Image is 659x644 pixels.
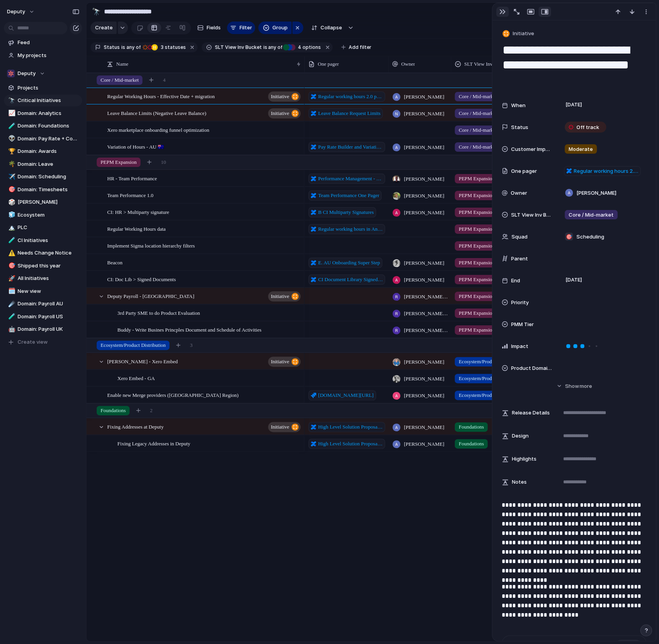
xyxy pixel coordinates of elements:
div: ⚠️ [8,249,14,258]
span: Domain: Pay Rate + Compliance [18,135,79,143]
span: SLT View Inv Bucket [511,211,552,219]
button: Fields [194,22,224,34]
span: Owner [511,189,527,197]
button: 🤖 [7,325,15,333]
div: 🎯 [8,261,14,270]
span: Notes [512,478,527,486]
a: 🧪Domain: Payroll US [4,311,82,323]
span: PEPM Expansion [459,225,495,233]
span: End [511,277,520,285]
a: Regular working hours in Analytics [308,224,385,234]
span: Regular Working Hours data [107,224,166,233]
span: [PERSON_NAME] [404,110,444,118]
span: Domain: Foundations [18,122,79,130]
button: initiative [268,291,301,301]
button: 🔭 [90,5,103,18]
span: PEPM Expansion [101,158,137,166]
div: 🗓️New view [4,285,82,297]
button: 🎯 [7,262,15,270]
span: Domain: Payroll AU [18,300,79,308]
span: E. AU Onboarding Super Step [318,259,380,267]
span: Domain: Leave [18,160,79,168]
button: initiative [268,91,301,102]
span: Core / Mid-market [101,76,139,84]
button: initiative [268,422,301,432]
a: ☄️Domain: Payroll AU [4,298,82,310]
span: Deputy Payroll - [GEOGRAPHIC_DATA] [107,291,194,300]
span: CI Initiatives [18,237,79,244]
a: Pay Rate Builder and Variation of Hours [308,142,385,152]
span: 3 [190,341,193,349]
button: ✈️ [7,173,15,181]
span: Foundations [459,440,484,448]
div: 🎲 [8,198,14,207]
span: Core / Mid-market [459,109,497,117]
a: 🎯Shipped this year [4,260,82,272]
span: B CI Multiparty Signatures [318,208,374,216]
span: Leave Balance Request Limits [318,109,380,117]
div: 🏔️PLC [4,222,82,233]
a: 🌴Domain: Leave [4,158,82,170]
span: CI: Doc Lib > Signed Documents [107,274,176,283]
span: Impact [511,343,528,350]
span: [PERSON_NAME][DEMOGRAPHIC_DATA] [404,293,448,301]
span: One pager [318,60,339,68]
a: Feed [4,37,82,48]
button: 🏔️ [7,224,15,231]
span: Beacon [107,258,122,267]
button: 👽 [7,135,15,143]
button: Create [90,22,117,34]
span: My projects [18,52,79,59]
button: Showmore [502,379,646,393]
span: [DOMAIN_NAME][URL] [318,391,374,399]
div: 🎯 [565,233,573,240]
button: ☄️ [7,300,15,308]
a: 🧊Ecosystem [4,209,82,221]
span: PEPM Expansion [459,192,495,199]
span: Critical Initiatives [18,97,79,104]
span: Projects [18,84,79,92]
span: [PERSON_NAME] [576,189,616,197]
span: Domain: Scheduling [18,173,79,181]
a: 📈Domain: Analytics [4,108,82,119]
div: 👽 [8,134,14,143]
span: Pay Rate Builder and Variation of Hours [318,143,383,151]
span: Regular working hours 2.0 pre-migration improvements [574,167,638,175]
span: 3rd Party SME to do Product Evaluation [117,308,200,317]
a: [DOMAIN_NAME][URL] [308,390,376,400]
span: 2 [150,407,153,414]
span: PEPM Expansion [459,276,495,283]
span: [PERSON_NAME] [404,192,444,200]
span: [DATE] [564,275,584,285]
span: Name [116,60,128,68]
a: 🎯Domain: Timesheets [4,184,82,196]
span: Parent [511,255,528,263]
span: PEPM Expansion [459,208,495,216]
div: 🧪 [8,122,14,131]
div: 🏔️ [8,223,14,232]
span: Ecosystem/Product Distribution [459,358,519,366]
span: CI Document Library Signed Documents [318,276,383,283]
button: 🏆 [7,147,15,155]
span: initiative [271,422,289,432]
button: 🧪 [7,237,15,244]
span: Design [512,432,529,440]
span: Owner [401,60,415,68]
span: Core / Mid-market [569,211,614,219]
button: 🌴 [7,160,15,168]
span: Add filter [349,44,371,51]
a: ✈️Domain: Scheduling [4,171,82,183]
span: PEPM Expansion [459,242,495,250]
a: 🧪Domain: Foundations [4,120,82,132]
a: 🧪CI Initiatives [4,235,82,246]
span: Scheduling [576,233,604,241]
span: PEPM Expansion [459,326,495,334]
button: 🔭 [7,97,15,104]
span: [PERSON_NAME] [404,175,444,183]
span: any of [125,44,140,51]
span: Variation of Hours - AU 🇦🇺 [107,142,164,151]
